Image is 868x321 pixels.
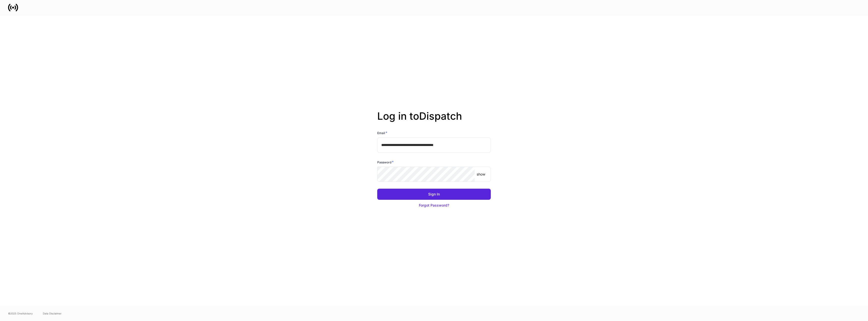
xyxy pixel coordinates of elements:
div: Sign In [428,192,440,197]
p: show [477,172,485,177]
button: Forgot Password? [377,200,491,211]
h6: Email [377,130,387,135]
h6: Password [377,160,394,165]
a: Data Disclaimer [43,311,62,315]
span: © 2025 OneAdvisory [8,311,33,315]
div: Forgot Password? [419,203,449,208]
h2: Log in to Dispatch [377,110,491,130]
button: Sign In [377,189,491,200]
